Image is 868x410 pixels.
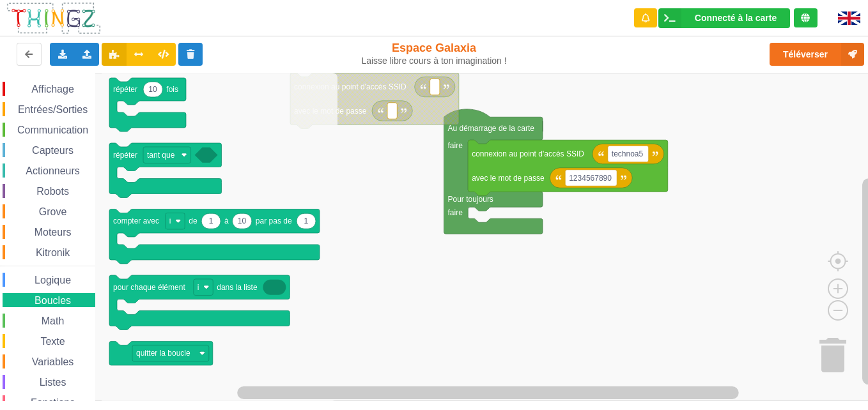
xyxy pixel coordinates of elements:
text: i [169,216,171,225]
text: 1 [304,216,309,225]
span: Fonctions [29,397,77,408]
span: Grove [37,206,69,217]
text: par pas de [256,216,292,225]
text: i [198,283,199,292]
span: Listes [38,377,68,388]
span: Affichage [29,84,75,95]
text: répéter [113,85,137,94]
img: gb.png [838,11,860,25]
text: connexion au point d'accès SSID [472,149,584,158]
text: 10 [238,216,247,225]
text: répéter [113,151,137,160]
span: Moteurs [33,227,74,238]
span: Variables [30,356,76,367]
img: thingz_logo.png [6,1,102,35]
text: faire [448,208,463,217]
span: Logique [33,275,73,285]
text: compter avec [113,216,159,225]
div: Laisse libre cours à ton imagination ! [360,56,508,66]
text: dans la liste [217,283,258,292]
button: Téléverser [770,43,864,66]
text: à [224,216,229,225]
span: Communication [15,125,90,135]
span: Boucles [33,295,73,306]
text: pour chaque élément [113,283,185,292]
text: Au démarrage de la carte [448,124,535,133]
text: faire [448,141,463,150]
span: Capteurs [30,145,75,156]
text: Pour toujours [448,195,493,204]
text: fois [166,85,178,94]
text: technoa5 [612,149,644,158]
div: Tu es connecté au serveur de création de Thingz [794,8,818,27]
text: quitter la boucle [136,349,190,358]
div: Ta base fonctionne bien ! [658,8,790,28]
div: Espace Galaxia [360,41,508,66]
text: 10 [148,85,157,94]
text: 1 [209,216,213,225]
span: Texte [38,336,66,347]
span: Actionneurs [24,165,82,176]
text: de [189,216,198,225]
span: Robots [35,186,71,197]
div: Connecté à la carte [695,13,777,22]
span: Kitronik [34,247,72,258]
span: Math [40,315,66,326]
text: tant que [147,151,175,160]
text: 1234567890 [569,173,612,182]
span: Entrées/Sorties [16,104,89,115]
text: avec le mot de passe [472,173,545,182]
text: connexion au point d'accès SSID [294,82,407,91]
